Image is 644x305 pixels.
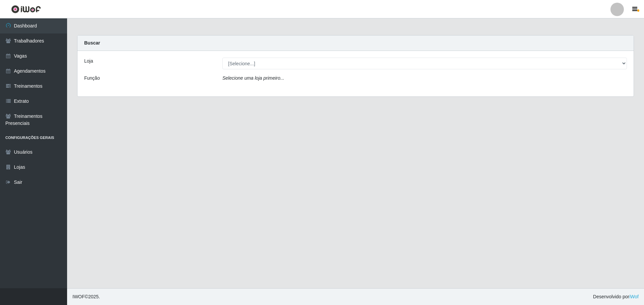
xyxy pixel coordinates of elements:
[629,294,639,299] a: iWof
[222,75,284,81] i: Selecione uma loja primeiro...
[11,5,41,13] img: CoreUI Logo
[72,294,85,299] span: IWOF
[84,75,100,82] label: Função
[84,40,100,46] strong: Buscar
[72,293,100,300] span: © 2025 .
[84,58,93,65] label: Loja
[593,293,639,300] span: Desenvolvido por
